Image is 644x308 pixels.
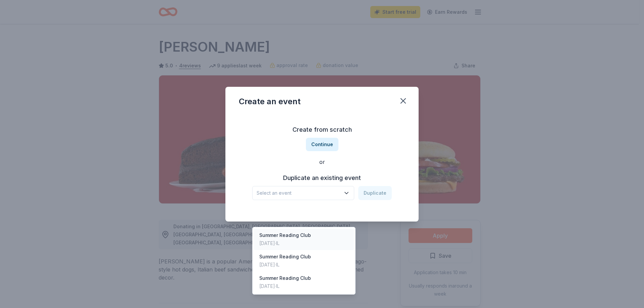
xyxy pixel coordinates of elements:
button: Select an event [252,186,354,200]
div: Summer Reading Club [259,253,311,261]
div: Select an event [252,227,356,295]
div: [DATE] · IL [259,261,311,269]
div: Summer Reading Club [259,231,311,239]
div: [DATE] · IL [259,282,311,290]
div: Summer Reading Club [259,274,311,282]
div: [DATE] · IL [259,239,311,247]
span: Select an event [257,189,340,197]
